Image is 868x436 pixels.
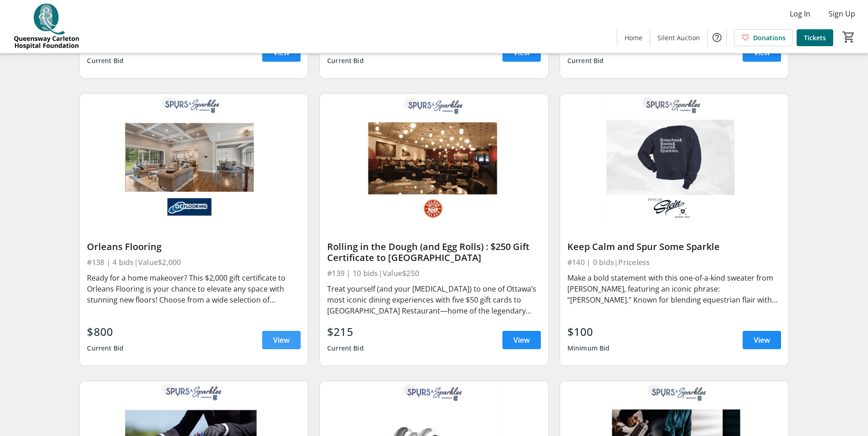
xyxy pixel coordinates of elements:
button: Help [708,28,726,47]
span: Log In [790,8,810,19]
div: Current Bid [87,340,124,356]
a: Tickets [797,29,833,46]
a: View [262,331,301,349]
div: #138 | 4 bids | Value $2,000 [87,256,301,269]
a: Home [617,29,650,46]
div: Treat yourself (and your [MEDICAL_DATA]) to one of Ottawa’s most iconic dining experiences with f... [327,283,541,316]
div: #140 | 0 bids | Priceless [567,256,781,269]
span: Sign Up [829,8,855,19]
div: $100 [567,324,610,340]
button: Sign Up [821,6,863,21]
div: $800 [87,324,124,340]
img: Orleans Flooring [80,94,308,222]
div: Rolling in the Dough (and Egg Rolls) : $250 Gift Certificate to [GEOGRAPHIC_DATA] [327,241,541,263]
a: View [743,331,781,349]
button: Log In [782,6,818,21]
a: Silent Auction [650,29,707,46]
div: Current Bid [87,53,124,69]
div: $215 [327,324,364,340]
div: Ready for a home makeover? This $2,000 gift certificate to Orleans Flooring is your chance to ele... [87,272,301,305]
span: Silent Auction [658,33,700,43]
div: Keep Calm and Spur Some Sparkle [567,241,781,252]
a: Donations [734,29,793,46]
div: Current Bid [327,53,364,69]
img: QCH Foundation's Logo [5,4,87,49]
span: Donations [753,33,786,43]
div: #139 | 10 bids | Value $250 [327,267,541,280]
div: Minimum Bid [567,340,610,356]
div: Current Bid [567,53,604,69]
a: View [262,43,301,62]
img: Keep Calm and Spur Some Sparkle [560,94,788,222]
span: Home [625,33,642,43]
span: View [513,335,530,346]
button: Cart [841,29,857,45]
span: View [754,335,770,346]
img: Rolling in the Dough (and Egg Rolls) : $250 Gift Certificate to Golden Palace [320,94,548,222]
a: View [502,43,541,62]
div: Current Bid [327,340,364,356]
a: View [743,43,781,62]
a: View [502,331,541,349]
span: View [273,335,290,346]
span: Tickets [804,33,826,43]
div: Orleans Flooring [87,241,301,252]
div: Make a bold statement with this one-of-a-kind sweater from [PERSON_NAME], featuring an iconic phr... [567,272,781,305]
